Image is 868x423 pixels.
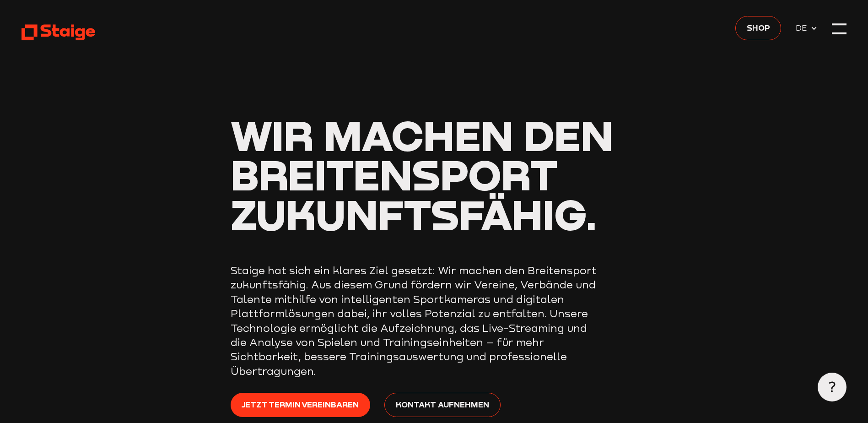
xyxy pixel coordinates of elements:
span: Kontakt aufnehmen [396,398,489,411]
a: Jetzt Termin vereinbaren [231,393,370,417]
span: Jetzt Termin vereinbaren [242,398,359,411]
a: Shop [735,16,781,40]
span: Wir machen den Breitensport zukunftsfähig. [231,110,613,239]
span: DE [796,22,810,34]
a: Kontakt aufnehmen [384,393,500,417]
span: Shop [747,21,770,34]
p: Staige hat sich ein klares Ziel gesetzt: Wir machen den Breitensport zukunftsfähig. Aus diesem Gr... [231,263,597,379]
